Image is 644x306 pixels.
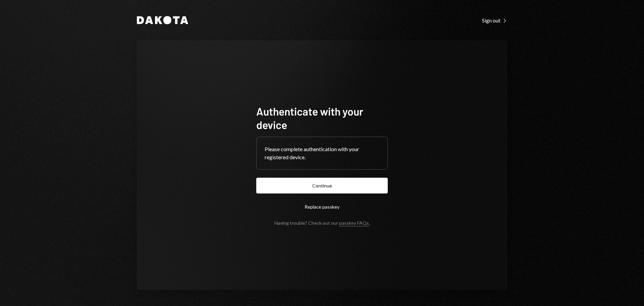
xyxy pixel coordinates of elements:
[482,16,507,24] a: Sign out
[256,199,388,215] button: Replace passkey
[339,220,369,226] a: passkey FAQs
[265,145,379,161] div: Please complete authentication with your registered device.
[482,17,507,24] div: Sign out
[256,104,388,131] h1: Authenticate with your device
[256,178,388,193] button: Continue
[274,220,370,226] div: Having trouble? Check out our .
